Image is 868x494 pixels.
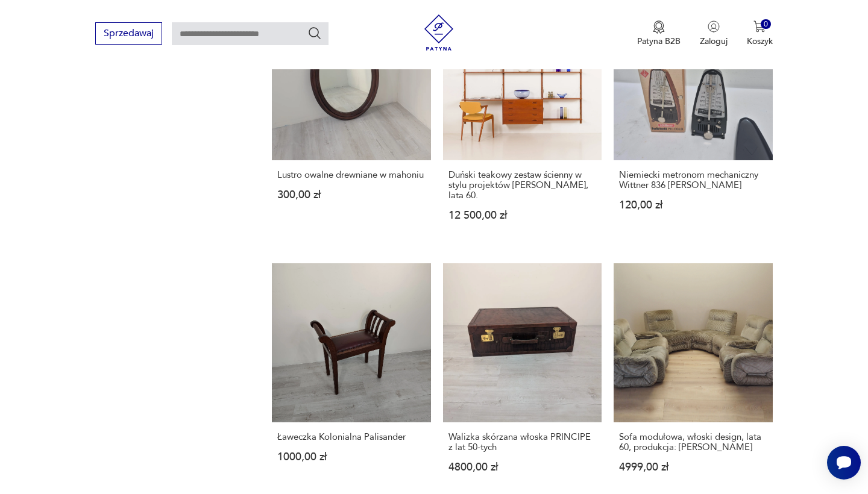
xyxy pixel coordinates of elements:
[619,462,767,472] p: 4999,00 zł
[619,432,767,452] h3: Sofa modułowa, włoski design, lata 60, produkcja: [PERSON_NAME]
[277,170,425,180] h3: Lustro owalne drewniane w mahoniu
[95,30,162,39] a: Sprzedawaj
[753,20,766,33] img: Ikona koszyka
[637,20,681,47] button: Patyna B2B
[448,170,596,201] h3: Duński teakowy zestaw ścienny w stylu projektów [PERSON_NAME], lata 60.
[448,210,596,220] p: 12 500,00 zł
[443,2,602,244] a: Duński teakowy zestaw ścienny w stylu projektów Poula Cadoviusa, lata 60.Duński teakowy zestaw śc...
[272,2,430,244] a: Lustro owalne drewniane w mahoniuLustro owalne drewniane w mahoniu300,00 zł
[307,26,322,40] button: Szukaj
[448,462,596,472] p: 4800,00 zł
[619,170,767,190] h3: Niemiecki metronom mechaniczny Wittner 836 [PERSON_NAME]
[637,20,681,47] a: Ikona medaluPatyna B2B
[448,432,596,452] h3: Walizka skórzana włoska PRINCIPE z lat 50-tych
[277,452,425,462] p: 1000,00 zł
[277,190,425,200] p: 300,00 zł
[747,36,773,47] p: Koszyk
[653,20,665,34] img: Ikona medalu
[708,20,720,33] img: Ikonka użytkownika
[95,22,162,45] button: Sprzedawaj
[700,36,728,47] p: Zaloguj
[700,20,728,47] button: Zaloguj
[619,200,767,210] p: 120,00 zł
[277,432,425,442] h3: Ławeczka Kolonialna Palisander
[747,20,773,47] button: 0Koszyk
[827,446,861,480] iframe: Smartsupp widget button
[637,36,681,47] p: Patyna B2B
[761,19,771,30] div: 0
[421,14,457,51] img: Patyna - sklep z meblami i dekoracjami vintage
[614,2,772,244] a: Niemiecki metronom mechaniczny Wittner 836 Taktell PiccoloNiemiecki metronom mechaniczny Wittner ...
